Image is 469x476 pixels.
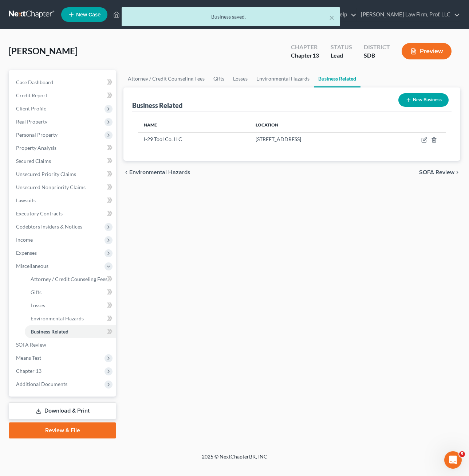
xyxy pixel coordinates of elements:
[16,342,46,348] span: SOFA Review
[31,302,45,308] span: Losses
[127,13,334,20] div: Business saved.
[16,132,58,138] span: Personal Property
[16,368,42,374] span: Chapter 13
[25,325,116,338] a: Business Related
[16,145,56,151] span: Property Analysis
[123,169,129,175] i: chevron_left
[16,197,36,203] span: Lawsuits
[331,51,352,60] div: Lead
[16,263,48,269] span: Miscellaneous
[16,381,67,387] span: Additional Documents
[31,276,107,282] span: Attorney / Credit Counseling Fees
[364,43,390,51] div: District
[144,122,157,128] span: Name
[402,43,452,59] button: Preview
[10,181,116,194] a: Unsecured Nonpriority Claims
[16,210,63,216] span: Executory Contracts
[256,122,278,128] span: Location
[25,312,116,325] a: Environmental Hazards
[444,451,462,469] iframe: Intercom live chat
[291,51,319,60] div: Chapter
[16,355,41,361] span: Means Test
[27,453,442,466] div: 2025 © NextChapterBK, INC
[16,171,76,177] span: Unsecured Priority Claims
[10,155,116,168] a: Secured Claims
[312,52,319,59] span: 13
[459,451,465,457] span: 5
[16,105,46,112] span: Client Profile
[291,43,319,51] div: Chapter
[16,250,37,256] span: Expenses
[419,169,454,175] span: SOFA Review
[10,207,116,220] a: Executory Contracts
[364,51,390,60] div: SDB
[9,402,116,420] a: Download & Print
[16,92,47,98] span: Credit Report
[16,223,82,230] span: Codebtors Insiders & Notices
[25,299,116,312] a: Losses
[16,184,86,190] span: Unsecured Nonpriority Claims
[31,328,68,335] span: Business Related
[16,158,51,164] span: Secured Claims
[16,79,53,85] span: Case Dashboard
[16,118,47,125] span: Real Property
[9,46,78,56] span: [PERSON_NAME]
[144,136,182,142] span: I-29 Tool Co. LLC
[16,237,33,243] span: Income
[454,169,460,175] i: chevron_right
[10,141,116,155] a: Property Analysis
[25,286,116,299] a: Gifts
[314,70,360,87] a: Business Related
[132,101,182,110] div: Business Related
[123,70,209,87] a: Attorney / Credit Counseling Fees
[419,169,460,175] button: SOFA Review chevron_right
[329,13,334,22] button: ×
[229,70,252,87] a: Losses
[252,70,314,87] a: Environmental Hazards
[331,43,352,51] div: Status
[129,169,190,175] span: Environmental Hazards
[31,289,42,295] span: Gifts
[10,338,116,351] a: SOFA Review
[398,93,449,107] button: New Business
[256,136,301,142] span: [STREET_ADDRESS]
[31,315,84,321] span: Environmental Hazards
[10,89,116,102] a: Credit Report
[25,273,116,286] a: Attorney / Credit Counseling Fees
[10,194,116,207] a: Lawsuits
[209,70,229,87] a: Gifts
[123,169,190,175] button: chevron_left Environmental Hazards
[9,422,116,438] a: Review & File
[10,168,116,181] a: Unsecured Priority Claims
[10,76,116,89] a: Case Dashboard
